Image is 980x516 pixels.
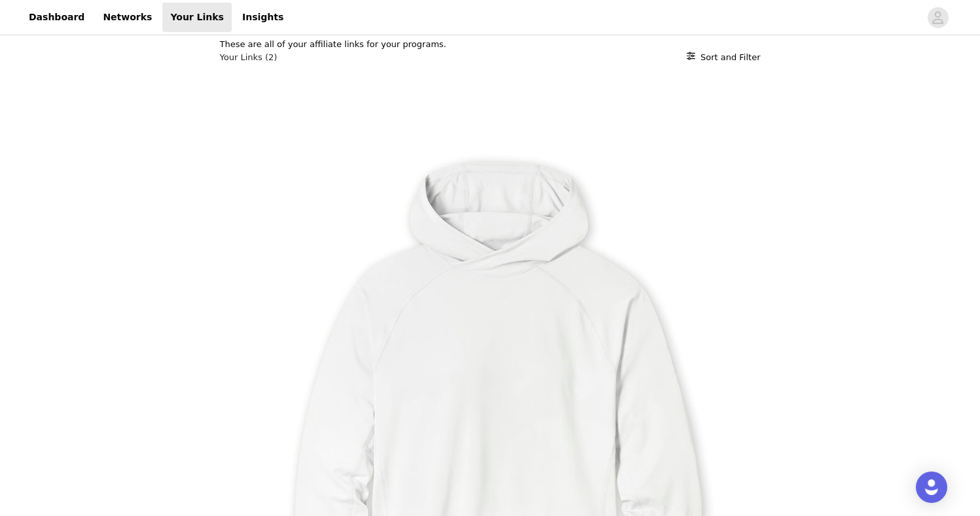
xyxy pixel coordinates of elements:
[95,3,160,32] a: Networks
[220,38,761,51] p: These are all of your affiliate links for your programs.
[220,51,278,64] h3: Your Links (2)
[687,51,761,64] button: Sort and Filter
[234,3,291,32] a: Insights
[162,3,232,32] a: Your Links
[916,472,947,503] div: Open Intercom Messenger
[932,7,944,28] div: avatar
[21,3,92,32] a: Dashboard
